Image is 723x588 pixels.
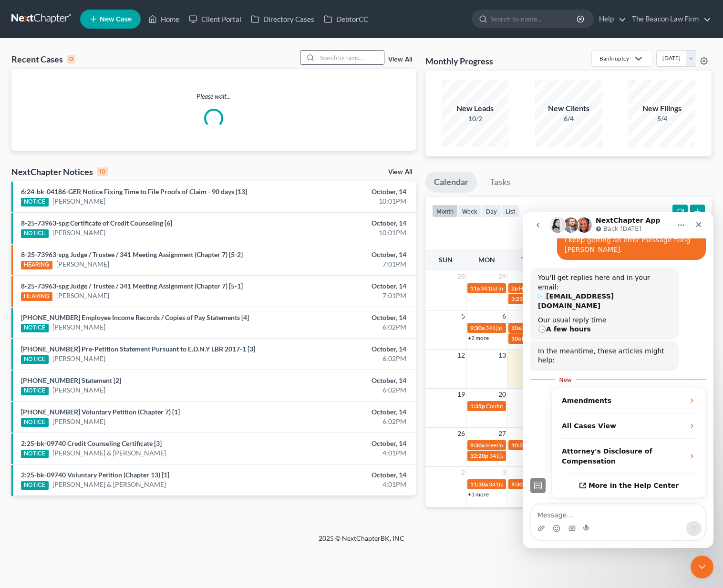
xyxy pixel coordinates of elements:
div: 2025 © NextChapterBK, INC [90,534,633,551]
div: 10 [97,167,108,176]
span: 10a [511,324,521,331]
div: October, 14 [284,281,406,291]
span: 10:30a [511,442,529,449]
a: [PERSON_NAME] & [PERSON_NAME] [52,448,166,458]
span: 9:30a [511,481,526,488]
a: [PERSON_NAME] [52,322,105,332]
div: HEARING [21,292,52,301]
div: October, 14 [284,218,406,228]
a: [PERSON_NAME] [52,228,105,237]
iframe: Intercom live chat [523,212,713,548]
span: 12:20p [470,452,488,459]
span: Meeting of Creditors for [PERSON_NAME] & [PERSON_NAME] [522,335,678,342]
iframe: Intercom live chat [691,556,713,578]
a: [PERSON_NAME] [52,417,105,426]
span: 10a [511,335,521,342]
div: 10:01PM [284,228,406,237]
div: Bankruptcy [599,54,629,62]
div: October, 14 [284,187,406,196]
span: Tue [521,256,534,264]
div: October, 14 [284,313,406,322]
span: 20 [497,389,507,400]
a: [PERSON_NAME] [52,354,105,363]
span: 19 [456,389,466,400]
button: month [432,205,458,217]
span: 29 [497,271,507,282]
a: 8-25-73963-spg Judge / Trustee / 341 Meeting Assignment (Chapter 7) [5-1] [21,282,243,290]
a: 8-25-73963-spg Judge / Trustee / 341 Meeting Assignment (Chapter 7) [5-2] [21,250,243,258]
a: Help [594,10,626,28]
div: New Filings [629,103,695,114]
a: [PHONE_NUMBER] Employee Income Records / Copies of Pay Statements [4] [21,313,249,321]
span: New Case [100,16,132,23]
button: week [458,205,482,217]
a: [PHONE_NUMBER] Voluntary Petition (Chapter 7) [1] [21,408,180,416]
span: Meeting of Creditors for [PERSON_NAME] & [PERSON_NAME] [485,442,642,449]
a: Home [144,10,184,28]
div: 4:01PM [284,448,406,458]
a: 6:24-bk-04186-GER Notice Fixing Time to File Proofs of Claim - 90 days [13] [21,187,247,196]
div: 5/4 [629,114,695,124]
input: Search by name... [491,10,578,28]
span: 26 [456,428,466,439]
span: 341(a) meeting for [PERSON_NAME] & [PERSON_NAME] [485,324,628,331]
div: October, 14 [284,407,406,417]
a: 2:25-bk-09740 Voluntary Petition (Chapter 13) [1] [21,471,169,479]
div: October, 14 [284,470,406,480]
span: 9:30a [470,442,485,449]
div: 10/2 [442,114,508,124]
span: Confirmation Hearing for [PERSON_NAME] [486,402,595,410]
a: Calendar [425,172,477,193]
div: 10:01PM [284,196,406,206]
a: [PERSON_NAME] [52,385,105,395]
span: 3:23p [511,295,526,302]
span: Hearing for [PERSON_NAME] and [PERSON_NAME] [519,285,650,292]
div: New Clients [535,103,602,114]
span: 341(a) meeting for [PERSON_NAME] & [PERSON_NAME] [522,324,664,331]
span: 3 [501,467,507,478]
div: 6:02PM [284,385,406,395]
a: +3 more [468,491,489,498]
span: 1:35p [470,402,485,410]
div: NOTICE [21,324,49,332]
div: 4:01PM [284,480,406,489]
button: list [501,205,519,217]
div: Recent Cases [11,53,75,65]
a: View All [388,56,412,63]
a: [PERSON_NAME] & [PERSON_NAME] [52,480,166,489]
div: NOTICE [21,387,49,395]
div: October, 14 [284,376,406,385]
div: NOTICE [21,418,49,427]
a: Client Portal [184,10,246,28]
a: +2 more [468,334,489,341]
div: 6/4 [535,114,602,124]
span: 2p [511,285,518,292]
span: 341(a) meeting for [PERSON_NAME] [489,481,581,488]
span: Sun [439,256,453,264]
a: [PHONE_NUMBER] Pre-Petition Statement Pursuant to E.D.N.Y LBR 2017-1 [3] [21,345,255,353]
div: NOTICE [21,355,49,364]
